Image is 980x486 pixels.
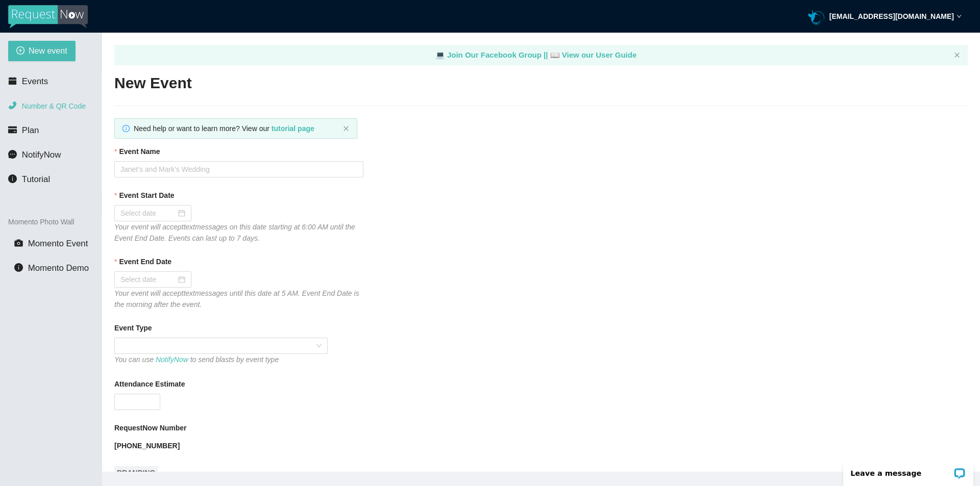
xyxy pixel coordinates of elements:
[343,125,349,132] button: close
[114,223,355,242] i: Your event will accept text messages on this date starting at 6:00 AM until the Event End Date. E...
[14,239,23,247] span: camera
[16,46,24,56] span: plus-circle
[22,76,48,86] span: Events
[808,9,824,25] img: b1e414ff768765302d1f4587eab9eaf2
[343,125,349,132] span: close
[28,239,88,248] span: Momento Event
[22,102,86,110] span: Number & QR Code
[8,41,76,61] button: plus-circleNew event
[550,50,560,59] span: laptop
[957,14,962,19] span: down
[550,50,637,59] a: laptop View our User Guide
[829,12,954,20] strong: [EMAIL_ADDRESS][DOMAIN_NAME]
[114,161,363,177] input: Janet's and Mark's Wedding
[8,150,17,159] span: message
[8,5,88,29] img: RequestNow
[114,422,187,433] b: RequestNow Number
[122,125,130,132] span: info-circle
[28,263,89,273] span: Momento Demo
[837,454,980,486] iframe: LiveChat chat widget
[435,50,550,59] a: laptop Join Our Facebook Group ||
[114,466,158,479] span: BRANDING
[114,289,359,309] i: Your event will accept text messages until this date at 5 AM. Event End Date is the morning after...
[120,208,176,219] input: Select date
[8,125,17,134] span: credit-card
[114,378,185,390] b: Attendance Estimate
[954,52,960,59] button: close
[22,174,50,184] span: Tutorial
[156,355,188,364] a: NotifyNow
[14,263,23,272] span: info-circle
[435,50,445,59] span: laptop
[119,190,174,201] b: Event Start Date
[8,174,17,183] span: info-circle
[272,124,314,133] a: tutorial page
[120,274,176,285] input: Select date
[8,76,17,85] span: calendar
[119,256,171,267] b: Event End Date
[114,322,152,334] b: Event Type
[8,101,17,110] span: phone
[134,124,314,133] span: Need help or want to learn more? View our
[119,146,160,157] b: Event Name
[114,354,328,365] div: You can use to send blasts by event type
[22,150,61,160] span: NotifyNow
[114,73,968,94] h2: New Event
[114,442,180,450] b: [PHONE_NUMBER]
[22,125,39,135] span: Plan
[29,44,67,57] span: New event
